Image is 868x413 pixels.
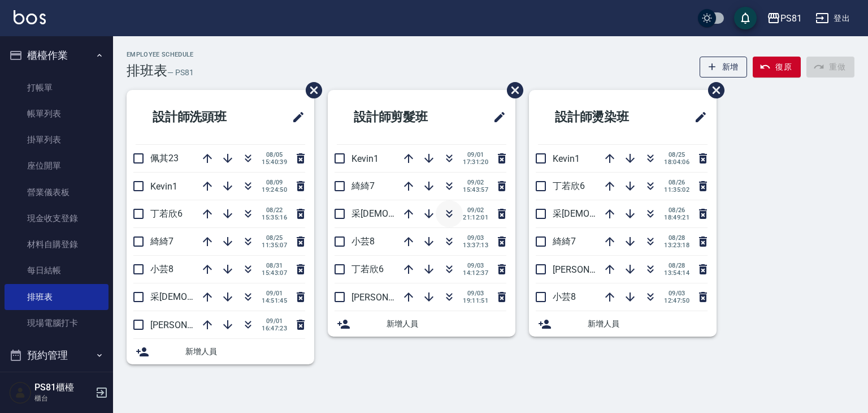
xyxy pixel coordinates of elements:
[664,151,689,158] span: 08/25
[262,179,287,186] span: 08/09
[262,186,287,193] span: 19:24:50
[262,317,287,325] span: 09/01
[262,269,287,277] span: 15:43:07
[9,381,32,404] img: Person
[5,153,108,179] a: 座位開單
[463,290,488,297] span: 09/03
[664,179,689,186] span: 08/26
[463,234,488,242] span: 09/03
[553,264,626,275] span: [PERSON_NAME]3
[5,257,108,283] a: 每日結帳
[498,74,525,107] span: 刪除班表
[351,264,384,274] span: 丁若欣6
[664,158,689,166] span: 18:04:06
[5,179,108,205] a: 營業儀表板
[351,153,379,164] span: Kevin1
[463,179,488,186] span: 09/02
[5,310,108,336] a: 現場電腦打卡
[664,269,689,277] span: 13:54:14
[5,284,108,310] a: 排班表
[34,393,92,403] p: 櫃台
[351,236,375,247] span: 小芸8
[463,214,488,221] span: 21:12:01
[150,264,173,274] span: 小芸8
[734,7,757,29] button: save
[262,325,287,332] span: 16:47:23
[463,242,488,249] span: 13:37:13
[262,242,287,249] span: 11:35:07
[262,290,287,297] span: 09/01
[150,320,223,330] span: [PERSON_NAME]3
[351,292,424,303] span: [PERSON_NAME]3
[664,297,689,304] span: 12:47:50
[262,297,287,304] span: 14:51:45
[351,180,375,191] span: 綺綺7
[14,10,46,24] img: Logo
[780,11,802,25] div: PS81
[136,97,264,137] h2: 設計師洗頭班
[529,311,717,337] div: 新增人員
[664,234,689,242] span: 08/28
[553,291,576,302] span: 小芸8
[150,291,258,302] span: 采[DEMOGRAPHIC_DATA]2
[664,262,689,269] span: 08/28
[262,234,287,242] span: 08/25
[262,262,287,269] span: 08/31
[762,7,806,30] button: PS81
[150,181,177,192] span: Kevin1
[285,104,305,131] span: 修改班表的標題
[5,341,108,370] button: 預約管理
[262,214,287,221] span: 15:35:16
[811,8,854,29] button: 登出
[337,97,465,137] h2: 設計師剪髮班
[486,104,506,131] span: 修改班表的標題
[463,151,488,158] span: 09/01
[553,153,580,164] span: Kevin1
[588,318,708,330] span: 新增人員
[167,67,194,79] h6: — PS81
[185,346,305,358] span: 新增人員
[687,104,708,131] span: 修改班表的標題
[5,205,108,231] a: 現金收支登錄
[262,206,287,214] span: 08/22
[5,75,108,101] a: 打帳單
[262,158,287,166] span: 15:40:39
[463,206,488,214] span: 09/02
[753,57,801,78] button: 復原
[463,269,488,277] span: 14:12:37
[664,242,689,249] span: 13:23:18
[150,236,173,247] span: 綺綺7
[328,311,515,337] div: 新增人員
[664,214,689,221] span: 18:49:21
[351,208,459,219] span: 采[DEMOGRAPHIC_DATA]2
[553,236,576,247] span: 綺綺7
[463,297,488,304] span: 19:11:51
[463,158,488,166] span: 17:31:20
[538,97,666,137] h2: 設計師燙染班
[150,153,179,164] span: 佩其23
[150,208,183,219] span: 丁若欣6
[262,151,287,158] span: 08/05
[700,74,726,107] span: 刪除班表
[664,186,689,193] span: 11:35:02
[5,370,108,399] button: 報表及分析
[5,231,108,257] a: 材料自購登錄
[127,339,314,364] div: 新增人員
[664,290,689,297] span: 09/03
[5,41,108,70] button: 櫃檯作業
[387,318,506,330] span: 新增人員
[34,382,92,393] h5: PS81櫃檯
[463,262,488,269] span: 09/03
[664,206,689,214] span: 08/26
[553,180,585,191] span: 丁若欣6
[463,186,488,193] span: 15:43:57
[127,63,167,79] h3: 排班表
[5,101,108,127] a: 帳單列表
[700,57,748,78] button: 新增
[297,74,324,107] span: 刪除班表
[553,208,660,219] span: 采[DEMOGRAPHIC_DATA]2
[5,127,108,153] a: 掛單列表
[127,51,194,58] h2: Employee Schedule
